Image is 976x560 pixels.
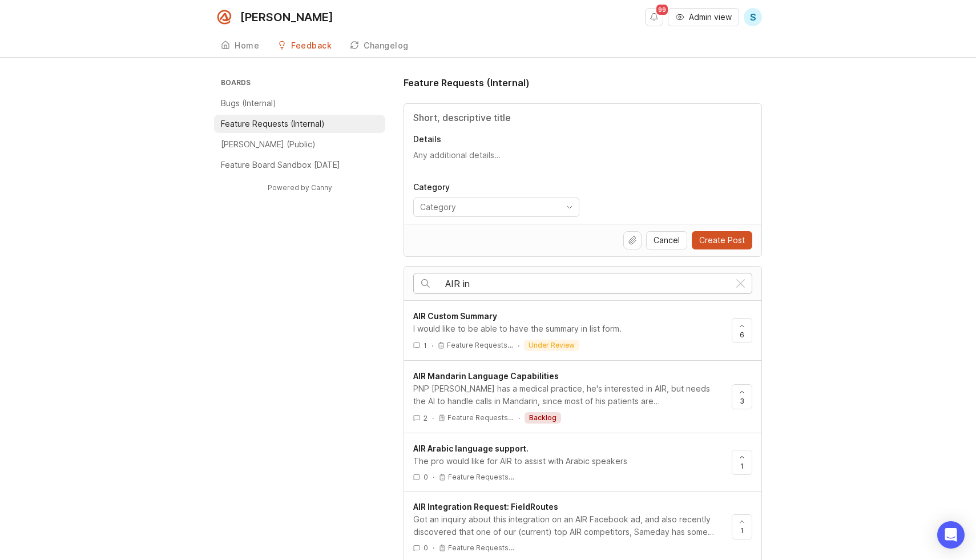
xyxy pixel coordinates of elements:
[654,235,680,246] span: Cancel
[692,231,752,249] button: Create Post
[656,5,668,15] span: 99
[221,98,276,109] p: Bugs (Internal)
[291,42,332,50] div: Feedback
[214,94,385,112] a: Bugs (Internal)
[448,543,514,553] p: Feature Requests…
[266,181,334,194] a: Powered by Canny
[221,139,316,150] p: [PERSON_NAME] (Public)
[518,413,520,423] div: ·
[645,8,663,26] button: Notifications
[646,231,687,249] button: Cancel
[413,111,752,124] input: Title
[413,444,529,453] span: AIR Arabic language support.
[413,370,732,424] a: AIR Mandarin Language CapabilitiesPNP [PERSON_NAME] has a medical practice, he's interested in AI...
[214,115,385,133] a: Feature Requests (Internal)
[214,34,266,58] a: Home
[271,34,338,58] a: Feedback
[424,413,427,423] span: 2
[413,513,723,538] div: Got an inquiry about this integration on an AIR Facebook ad, and also recently discovered that on...
[937,521,965,549] div: Open Intercom Messenger
[413,502,558,511] span: AIR Integration Request: FieldRoutes
[732,384,752,409] button: 3
[732,318,752,343] button: 6
[413,150,752,172] textarea: Details
[413,198,579,217] div: toggle menu
[750,10,756,24] span: S
[560,203,579,212] svg: toggle icon
[413,371,559,381] span: AIR Mandarin Language Capabilities
[424,472,428,482] span: 0
[404,76,530,90] h1: Feature Requests (Internal)
[529,341,575,350] p: under review
[668,8,739,26] button: Admin view
[432,413,434,423] div: ·
[433,543,434,553] div: ·
[518,341,519,350] div: ·
[445,277,729,290] input: Search…
[413,310,732,351] a: AIR Custom SummaryI would like to be able to have the summary in list form.1·Feature Requests…·un...
[740,396,744,406] span: 3
[413,442,732,482] a: AIR Arabic language support.The pro would like for AIR to assist with Arabic speakers0·Feature Re...
[235,42,259,50] div: Home
[413,134,752,145] p: Details
[623,231,642,249] button: Upload file
[343,34,416,58] a: Changelog
[221,159,340,171] p: Feature Board Sandbox [DATE]
[420,201,559,213] input: Category
[529,413,556,422] p: backlog
[413,182,579,193] p: Category
[431,341,433,350] div: ·
[447,341,513,350] p: Feature Requests…
[689,11,732,23] span: Admin view
[219,76,385,92] h3: Boards
[424,341,427,350] span: 1
[214,7,235,27] img: Smith.ai logo
[448,473,514,482] p: Feature Requests…
[744,8,762,26] button: S
[740,526,744,535] span: 1
[740,461,744,471] span: 1
[413,501,732,553] a: AIR Integration Request: FieldRoutesGot an inquiry about this integration on an AIR Facebook ad, ...
[413,455,723,468] div: The pro would like for AIR to assist with Arabic speakers
[699,235,745,246] span: Create Post
[424,543,428,553] span: 0
[413,323,723,335] div: I would like to be able to have the summary in list form.
[732,514,752,539] button: 1
[413,311,497,321] span: AIR Custom Summary
[214,156,385,174] a: Feature Board Sandbox [DATE]
[732,450,752,475] button: 1
[447,413,514,422] p: Feature Requests…
[240,11,333,23] div: [PERSON_NAME]
[413,382,723,408] div: PNP [PERSON_NAME] has a medical practice, he's interested in AIR, but needs the AI to handle call...
[740,330,744,340] span: 6
[364,42,409,50] div: Changelog
[221,118,325,130] p: Feature Requests (Internal)
[214,135,385,154] a: [PERSON_NAME] (Public)
[433,472,434,482] div: ·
